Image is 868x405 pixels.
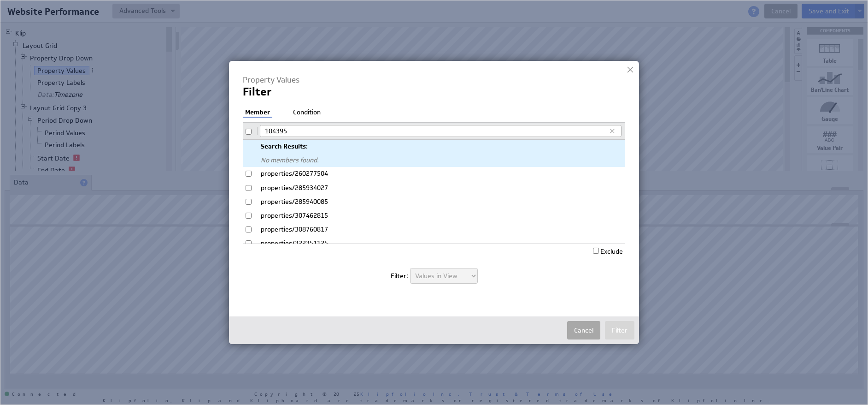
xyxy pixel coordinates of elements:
[391,272,408,280] span: Filter:
[261,169,616,179] span: properties/260277504
[260,125,622,137] input: Search...
[246,171,252,177] input: properties/260277504 properties/260277504
[291,108,323,117] li: Condition
[243,237,625,250] label: properties/322351125
[243,75,606,85] h4: Property Values
[246,199,252,205] input: properties/285940085 properties/285940085
[243,140,625,154] p: Search Results:
[261,184,616,193] span: properties/285934027
[243,108,272,118] li: Member
[567,321,600,339] button: Cancel
[243,167,625,180] label: properties/260277504
[261,239,616,248] span: properties/322351125
[593,248,599,254] input: Exclude
[243,181,625,195] label: properties/285934027
[243,87,622,96] h2: Filter
[246,226,252,232] input: properties/308760817 properties/308760817
[261,225,616,234] span: properties/308760817
[261,211,616,220] span: properties/307462815
[246,213,252,219] input: properties/307462815 properties/307462815
[243,154,625,167] p: No members found.
[593,247,623,256] label: Exclude
[243,223,625,236] label: properties/308760817
[246,185,252,191] input: properties/285934027 properties/285934027
[261,197,616,207] span: properties/285940085
[605,321,634,339] button: Filter
[246,240,252,246] input: properties/322351125 properties/322351125
[243,209,625,222] label: properties/307462815
[243,195,625,208] label: properties/285940085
